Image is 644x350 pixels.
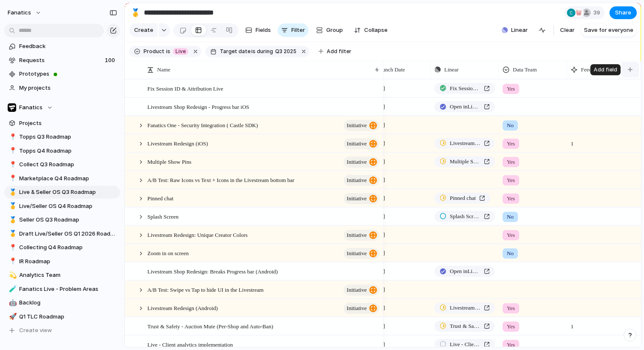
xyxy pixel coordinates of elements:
button: initiative [344,120,379,131]
div: 🚀 [9,312,15,322]
a: Live - Client analytics implementation [434,339,495,350]
span: Collapse [364,26,388,34]
a: 🥇Live & Seller OS Q3 Roadmap [4,186,120,199]
span: Projects [19,119,117,128]
button: 📍 [8,160,16,169]
span: No [507,213,514,221]
span: No [507,249,514,258]
button: 🥇 [8,202,16,211]
a: 📍Topps Q3 Roadmap [4,131,120,143]
span: initiative [347,302,367,314]
span: Splash Screen [147,211,178,221]
button: Group [312,23,347,37]
span: Marketplace Q4 Roadmap [19,174,117,183]
span: Yes [507,194,515,203]
button: 📍 [8,133,16,141]
div: 📍 [9,243,15,253]
span: Fanatics One - Security Integration ( Castle SDK) [147,120,258,130]
button: initiative [344,193,379,204]
span: Yes [507,304,515,313]
span: Pinned chat [147,193,173,203]
span: Feedback [19,42,117,51]
span: 1 [567,318,577,331]
button: Clear [557,23,578,37]
span: Q1 TLC Roadmap [19,313,117,321]
button: 📍 [8,257,16,266]
span: Draft Live/Seller OS Q1 2026 Roadmap [19,230,117,238]
div: 🤖Backlog [4,296,120,309]
span: 39 [593,9,603,17]
button: initiative [344,138,379,149]
a: Livestream Redesign (iOS and Android) [434,302,495,313]
button: Filter [278,23,308,37]
div: 📍Topps Q4 Roadmap [4,145,120,157]
button: initiative [344,303,379,314]
a: 🧪Fanatics Live - Problem Areas [4,283,120,296]
span: Livestream Redesign (Android) [147,303,218,313]
div: 📍 [9,146,15,156]
span: Livestream Redesign: Unique Creator Colors [147,230,247,239]
a: Pinned chat [434,193,490,204]
span: initiative [347,156,367,168]
span: Livestream Redesign (iOS) [147,138,208,148]
span: Launch Date [377,65,405,74]
button: Create [129,23,158,37]
div: 📍 [9,132,15,142]
span: during [256,48,273,55]
button: 🥇 [8,188,16,196]
button: Add filter [313,46,356,57]
span: Backlog [19,299,117,307]
button: 📍 [8,147,16,155]
span: Product [144,48,164,55]
span: Live/Seller OS Q4 Roadmap [19,202,117,211]
span: Add filter [327,48,351,55]
span: A/B Test: Swipe vs Tap to hide UI in the Livestream [147,285,264,294]
span: Prototypes [19,70,117,78]
button: 🥇 [8,216,16,224]
a: Open inLinear [434,101,495,112]
button: 🥇 [129,6,142,20]
a: Feedback [4,40,120,53]
span: Yes [507,158,515,166]
span: Create view [19,326,52,335]
span: Zoom in on screen [147,248,189,258]
button: initiative [344,230,379,241]
span: Fix Session ID & Attribution Live [450,84,480,93]
button: initiative [344,157,379,168]
a: 📍Marketplace Q4 Roadmap [4,172,120,185]
span: Group [326,26,343,34]
div: Add field [590,64,621,75]
span: A/B Test: Raw Icons vs Text + Icons in the Livestream bottom bar [147,175,294,185]
div: 🥇 [9,188,15,197]
span: Splash Screen [450,212,480,221]
div: 🥇 [131,7,140,18]
a: 🥇Seller OS Q3 Roadmap [4,213,120,226]
a: Livestream Redesign (iOS and Android) [434,138,495,149]
button: 📍 [8,174,16,183]
span: Livestream Redesign (iOS and Android) [450,304,480,312]
button: is [164,47,172,56]
span: Share [615,9,631,17]
span: initiative [347,229,367,241]
button: initiative [344,248,379,259]
span: Fix Session ID & Attribution Live [147,83,223,93]
span: Target date [220,48,250,55]
a: Trust & Safety - Auction Mute (Per-Shop and Auto-Ban) [434,321,495,332]
span: Topps Q4 Roadmap [19,147,117,155]
span: initiative [347,138,367,150]
div: 📍 [9,256,15,266]
span: IR Roadmap [19,257,117,266]
span: Feedback [581,65,602,74]
span: Create [134,26,153,34]
span: Name [157,65,170,74]
span: is [166,48,170,55]
button: Save for everyone [581,23,637,37]
span: fanatics [8,9,31,17]
span: Yes [507,85,515,93]
span: Open in Linear [450,267,480,276]
div: 🥇 [9,215,15,225]
span: initiative [347,120,367,131]
button: Collapse [351,23,391,37]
